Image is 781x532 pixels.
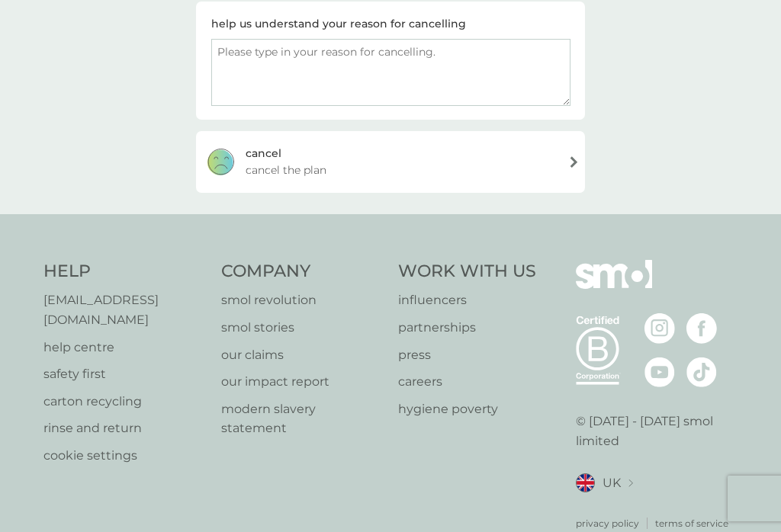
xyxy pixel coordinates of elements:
a: privacy policy [576,516,639,530]
a: our impact report [221,372,384,392]
a: modern slavery statement [221,399,384,438]
a: careers [398,372,536,392]
a: partnerships [398,318,536,338]
img: visit the smol Instagram page [644,313,675,344]
div: help us understand your reason for cancelling [211,15,466,32]
a: influencers [398,290,536,310]
h4: Company [221,260,384,284]
a: cookie settings [43,446,206,466]
a: help centre [43,338,206,357]
a: smol revolution [221,290,384,310]
h4: Help [43,260,206,284]
span: UK [603,473,621,493]
span: cancel the plan [246,162,326,178]
a: carton recycling [43,392,206,412]
a: press [398,345,536,365]
p: © [DATE] - [DATE] smol limited [576,412,738,450]
a: our claims [221,345,384,365]
a: terms of service [655,516,728,530]
a: safety first [43,364,206,384]
img: visit the smol Youtube page [644,357,675,387]
h4: Work With Us [398,260,536,284]
div: cancel [246,145,281,162]
a: smol stories [221,318,384,338]
img: select a new location [628,479,633,488]
img: smol [576,260,652,312]
img: visit the smol Tiktok page [686,357,717,387]
img: visit the smol Facebook page [686,313,717,344]
a: hygiene poverty [398,399,536,419]
a: rinse and return [43,418,206,438]
img: UK flag [576,473,595,492]
a: [EMAIL_ADDRESS][DOMAIN_NAME] [43,290,206,329]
